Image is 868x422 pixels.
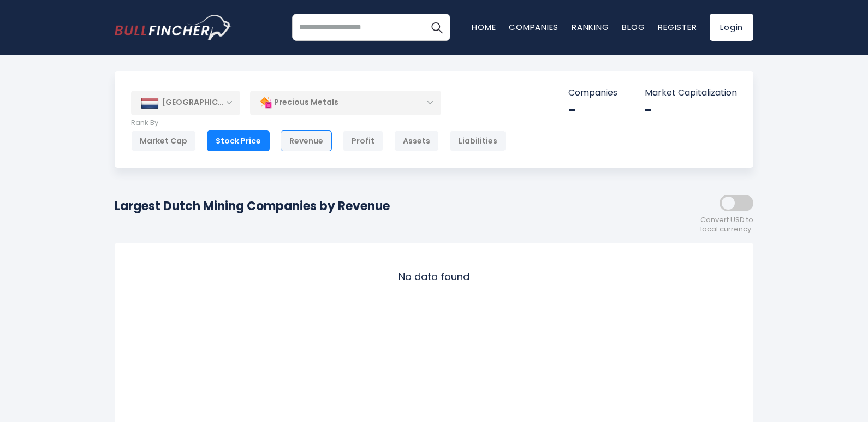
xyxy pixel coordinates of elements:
div: Liabilities [450,130,506,151]
p: Market Capitalization [645,87,737,99]
img: bullfincher logo [115,15,232,40]
div: Revenue [281,130,332,151]
a: Register [658,21,697,33]
div: Stock Price [207,130,270,151]
a: Blog [622,21,645,33]
div: Precious Metals [250,90,441,115]
div: - [645,102,737,118]
h1: Largest Dutch Mining Companies by Revenue [115,197,390,215]
span: Convert USD to local currency [700,216,753,234]
a: Login [710,14,753,41]
a: Ranking [572,21,609,33]
p: Rank By [131,118,506,128]
a: Companies [509,21,558,33]
div: - [568,102,617,118]
div: Market Cap [131,130,196,151]
div: [GEOGRAPHIC_DATA] [131,91,240,115]
p: Companies [568,87,617,99]
div: Assets [394,130,439,151]
a: Home [472,21,496,33]
button: Search [423,14,450,41]
a: Go to homepage [115,15,232,40]
div: No data found [131,259,737,294]
div: Profit [343,130,383,151]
